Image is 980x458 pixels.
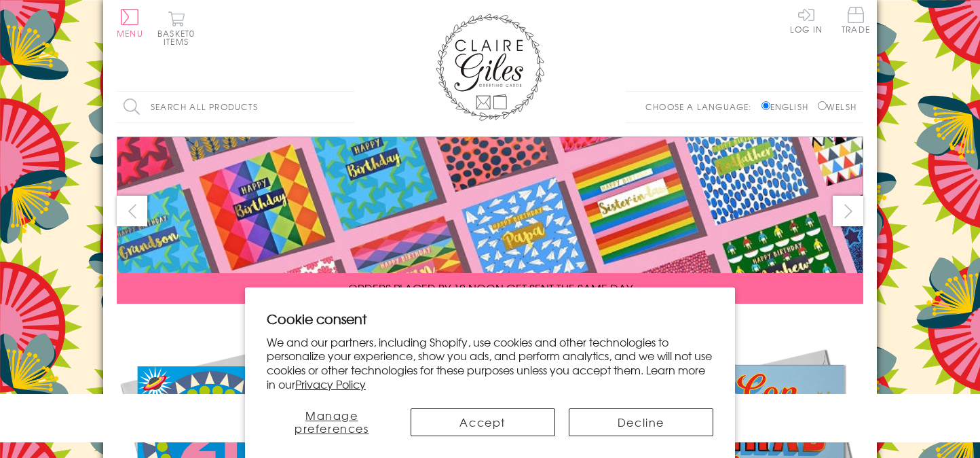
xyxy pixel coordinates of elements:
[761,101,815,113] label: English
[569,408,713,436] button: Decline
[818,101,827,110] input: Welsh
[790,7,823,33] a: Log In
[117,27,143,39] span: Menu
[842,7,870,33] span: Trade
[645,101,759,113] p: Choose a language:
[833,196,863,226] button: next
[117,314,863,335] div: Carousel Pagination
[761,101,770,110] input: English
[341,92,354,122] input: Search
[117,92,354,122] input: Search all products
[295,376,366,392] a: Privacy Policy
[411,408,555,436] button: Accept
[295,407,369,436] span: Manage preferences
[157,11,195,46] button: Basket0 items
[842,7,870,36] a: Trade
[267,335,713,391] p: We and our partners, including Shopify, use cookies and other technologies to personalize your ex...
[267,408,397,436] button: Manage preferences
[117,9,143,37] button: Menu
[117,196,147,226] button: prev
[348,280,633,296] span: ORDERS PLACED BY 12 NOON GET SENT THE SAME DAY
[818,101,856,113] label: Welsh
[267,309,713,328] h2: Cookie consent
[436,14,544,121] img: Claire Giles Greetings Cards
[164,27,195,48] span: 0 items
